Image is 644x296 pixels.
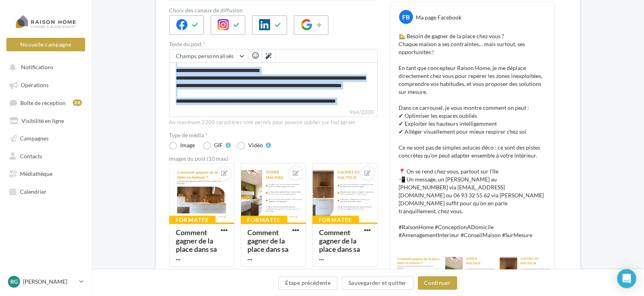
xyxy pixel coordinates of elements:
[617,269,636,288] div: Open Intercom Messenger
[169,108,377,117] label: 964/2200
[5,60,84,74] button: Notifications
[5,113,87,127] a: Visibilité en ligne
[5,166,87,180] a: Médiathèque
[20,135,49,142] span: Campagnes
[5,95,87,110] a: Boîte de réception88
[5,184,87,198] a: Calendrier
[399,32,546,239] p: 🏡 Besoin de gagner de la place chez vous ? Chaque maison a ses contraintes… mais surtout, ses opp...
[169,41,377,47] label: Texte du post *
[278,276,337,290] button: Étape précédente
[176,228,217,262] div: Comment gagner de la place dans sa ...
[418,276,457,290] button: Continuer
[5,148,87,163] a: Contacts
[23,278,76,286] p: [PERSON_NAME]
[21,82,49,88] span: Opérations
[399,10,413,24] div: FB
[169,8,377,13] label: Choix des canaux de diffusion
[6,38,85,51] button: Nouvelle campagne
[73,99,82,106] div: 88
[247,228,288,262] div: Comment gagner de la place dans sa ...
[20,188,47,195] span: Calendrier
[169,49,249,63] button: Champs personnalisés
[5,130,87,145] a: Campagnes
[169,119,377,126] div: Au maximum 2200 caractères sont permis pour pouvoir publier sur Instagram
[20,152,42,159] span: Contacts
[169,216,216,224] div: Formatée
[5,77,87,92] a: Opérations
[20,170,53,177] span: Médiathèque
[312,216,359,224] div: Formatée
[6,274,85,289] a: Rg [PERSON_NAME]
[176,53,234,59] span: Champs personnalisés
[214,142,223,148] div: GIF
[248,142,263,148] div: Vidéo
[20,99,66,106] span: Boîte de réception
[21,117,64,124] span: Visibilité en ligne
[319,228,360,262] div: Comment gagner de la place dans sa ...
[21,64,53,70] span: Notifications
[169,156,377,162] div: Images du post (10 max)
[416,14,461,21] div: Ma page Facebook
[342,276,413,290] button: Sauvegarder et quitter
[180,142,195,148] div: Image
[10,278,18,286] span: Rg
[169,132,377,138] label: Type de média *
[241,216,287,224] div: Formatée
